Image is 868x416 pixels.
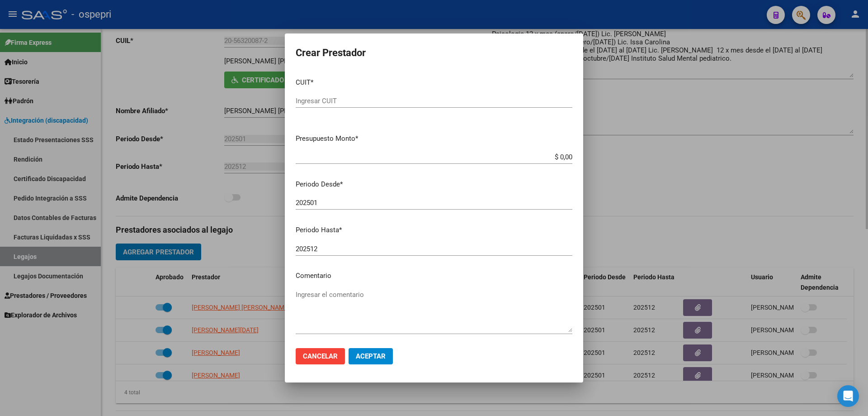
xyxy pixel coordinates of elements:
[296,179,572,190] p: Periodo Desde
[296,44,572,62] h2: Crear Prestador
[296,225,572,235] p: Periodo Hasta
[349,348,393,364] button: Aceptar
[303,352,338,360] span: Cancelar
[296,271,572,281] p: Comentario
[296,134,572,144] p: Presupuesto Monto
[356,352,386,360] span: Aceptar
[296,77,572,88] p: CUIT
[837,385,859,407] div: Open Intercom Messenger
[296,348,345,364] button: Cancelar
